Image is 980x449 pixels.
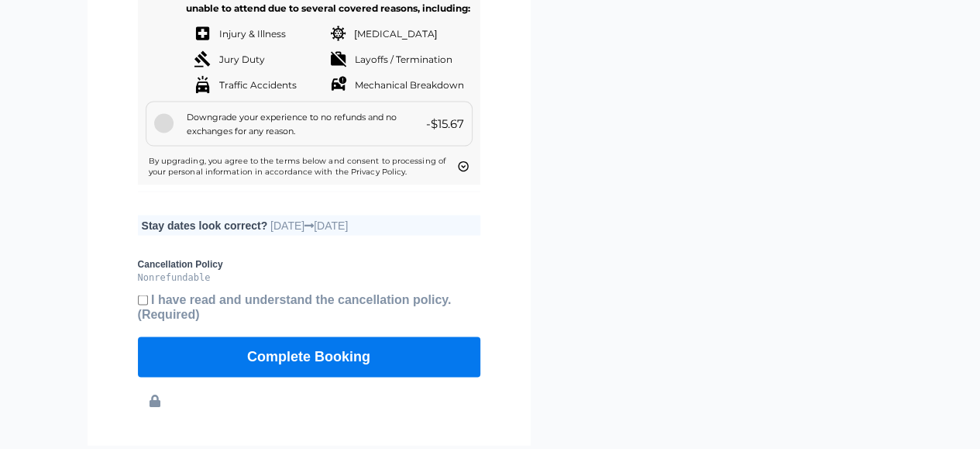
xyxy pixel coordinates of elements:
button: Complete Booking [138,337,480,377]
span: (Required) [138,307,200,320]
pre: Nonrefundable [138,271,480,282]
b: Stay dates look correct? [142,219,268,231]
b: Cancellation Policy [138,258,480,269]
input: I have read and understand the cancellation policy.(Required) [138,295,148,305]
b: I have read and understand the cancellation policy. [138,292,452,320]
span: [DATE] [DATE] [270,219,348,231]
